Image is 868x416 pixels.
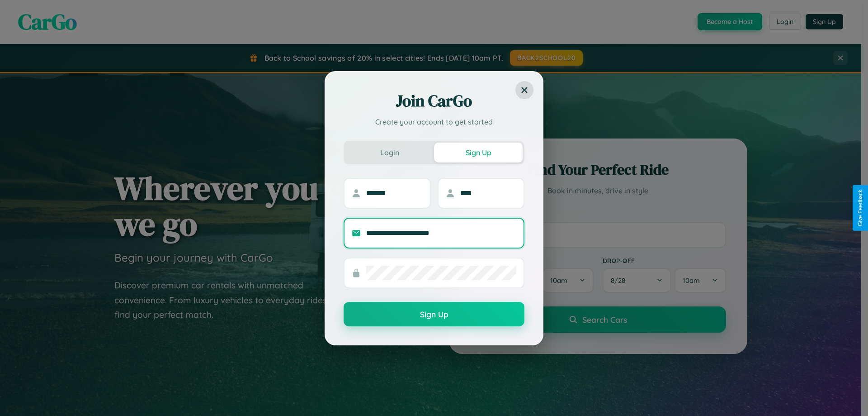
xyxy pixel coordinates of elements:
h2: Join CarGo [344,90,524,112]
button: Sign Up [434,143,523,163]
button: Login [345,143,434,163]
button: Sign Up [344,302,524,326]
p: Create your account to get started [344,116,524,127]
div: Give Feedback [857,190,863,226]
